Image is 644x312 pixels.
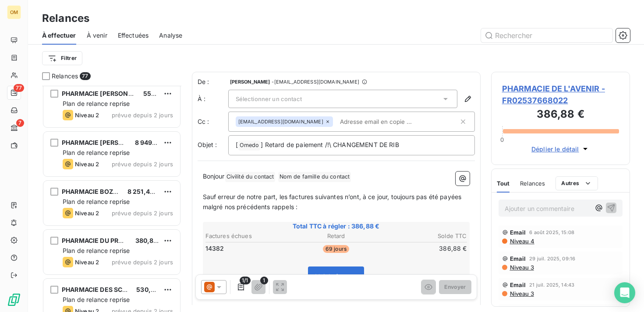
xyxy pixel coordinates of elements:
span: 29 juil. 2025, 09:16 [529,256,575,261]
span: Niveau 3 [509,264,534,271]
span: Tout [497,180,510,187]
span: 7 [16,119,24,127]
th: Solde TTC [380,231,467,241]
span: 8 949,00 € [135,139,169,146]
span: Niveau 2 [75,161,99,168]
span: PHARMACIE DE L'AVENIR - FR02537668022 [502,83,619,106]
span: [PERSON_NAME] [230,79,270,84]
span: 1/1 [240,277,250,284]
span: 530,88 € [136,286,164,293]
span: Niveau 2 [75,259,99,266]
span: Niveau 2 [75,210,99,217]
td: 386,88 € [380,244,467,253]
button: Autres [556,176,598,190]
input: Rechercher [481,28,612,42]
span: prévue depuis 2 jours [112,112,173,119]
span: Plan de relance reprise [63,149,130,156]
span: Sauf erreur de notre part, les factures suivantes n’ont, à ce jour, toujours pas été payées malgr... [203,193,464,210]
span: - [EMAIL_ADDRESS][DOMAIN_NAME] [272,79,359,84]
label: Cc : [198,117,228,126]
span: PHARMACIE DU PROGRÈS [62,237,140,244]
span: [EMAIL_ADDRESS][DOMAIN_NAME] [238,119,323,124]
span: Email [510,255,526,262]
span: Sélectionner un contact [236,95,302,102]
span: Déplier le détail [531,144,579,154]
h3: Relances [42,11,89,26]
span: 0 [500,136,504,143]
span: 77 [80,72,90,80]
input: Adresse email en copie ... [336,115,438,128]
span: Analyse [159,31,182,40]
span: Plan de relance reprise [63,296,130,303]
span: À venir [87,31,107,40]
span: Niveau 4 [509,238,534,245]
span: Civilité du contact [225,172,276,182]
span: Niveau 2 [75,112,99,119]
span: Nom de famille du contact [278,172,351,182]
span: Niveau 3 [509,290,534,297]
span: Bonjour [203,172,225,180]
span: Relances [52,72,78,81]
div: Open Intercom Messenger [614,282,635,303]
span: Omedo [238,140,261,151]
span: Plan de relance reprise [63,247,130,254]
span: prévue depuis 2 jours [112,210,173,217]
span: 14382 [205,244,224,253]
a: 77 [7,86,21,100]
img: Logo LeanPay [7,293,21,307]
span: [ [236,141,238,148]
span: 8 251,44 € [127,188,160,195]
span: prévue depuis 2 jours [112,259,173,266]
span: Voir la facture [315,273,356,280]
span: 69 jours [323,245,349,253]
span: De : [198,77,228,86]
span: Effectuées [118,31,149,40]
span: PHARMACIE [PERSON_NAME] NATURELLE [62,90,191,97]
div: OM [7,5,21,19]
span: Plan de relance reprise [63,198,130,205]
label: À : [198,95,228,103]
th: Retard [293,231,379,241]
span: 1 [260,277,268,284]
span: prévue depuis 2 jours [112,161,173,168]
span: ] Retard de paiement /!\ CHANGEMENT DE RIB [261,141,399,148]
span: PHARMACIE DES SCIENCES [62,286,145,293]
button: Envoyer [439,280,471,294]
span: PHARMACIE [PERSON_NAME] [62,139,152,146]
span: Total TTC à régler : 386,88 € [204,222,468,231]
th: Factures échues [205,231,292,241]
h3: 386,88 € [502,106,619,124]
button: Déplier le détail [529,144,592,154]
span: 77 [14,84,24,92]
span: 21 juil. 2025, 14:43 [529,282,574,287]
span: Relances [520,180,545,187]
span: PHARMACIE BOZEC [62,188,121,195]
span: Email [510,281,526,288]
span: 380,88 € [135,237,163,244]
a: 7 [7,121,21,135]
span: 558,72 € [143,90,171,97]
span: À effectuer [42,31,76,40]
span: Email [510,229,526,236]
span: Objet : [198,141,217,148]
span: 6 août 2025, 15:08 [529,230,574,235]
div: grid [42,86,181,312]
span: Plan de relance reprise [63,100,130,107]
button: Filtrer [42,51,82,65]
